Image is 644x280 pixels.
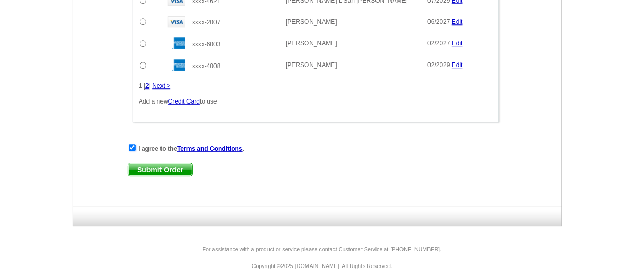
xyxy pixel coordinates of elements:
[168,16,185,27] img: visa.gif
[427,61,450,69] span: 02/2029
[152,82,170,90] a: Next >
[286,18,337,26] span: [PERSON_NAME]
[192,62,221,70] span: xxxx-4008
[139,97,493,106] p: Add a new to use
[139,81,493,91] div: 1 | |
[286,61,337,69] span: [PERSON_NAME]
[436,38,644,280] iframe: LiveChat chat widget
[145,82,149,90] a: 2
[138,145,244,152] strong: I agree to the .
[427,40,450,47] span: 02/2027
[192,19,221,26] span: xxxx-2007
[128,163,192,176] span: Submit Order
[286,40,337,47] span: [PERSON_NAME]
[168,98,200,105] a: Credit Card
[452,18,463,26] a: Edit
[168,59,185,71] img: amex.gif
[427,18,450,26] span: 06/2027
[192,41,221,48] span: xxxx-6003
[168,37,185,49] img: amex.gif
[177,145,243,152] a: Terms and Conditions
